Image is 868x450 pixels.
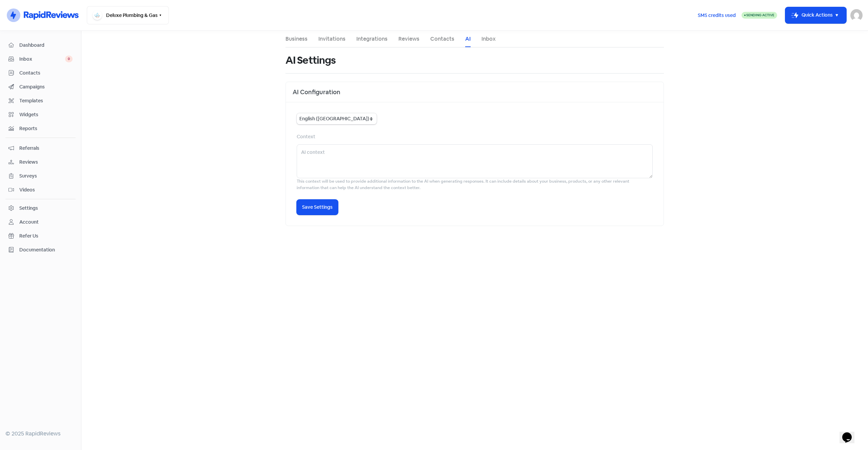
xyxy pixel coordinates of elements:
[87,6,169,24] button: Deluxe Plumbing & Gas
[746,13,774,17] span: Sending Active
[19,125,73,132] span: Reports
[19,186,73,193] span: Videos
[19,205,38,212] div: Settings
[19,97,73,104] span: Templates
[19,145,73,152] span: Referrals
[19,159,73,166] span: Reviews
[5,230,76,242] a: Refer Us
[5,53,76,65] a: Inbox 0
[465,35,471,43] a: AI
[19,111,73,118] span: Widgets
[19,219,39,226] div: Account
[65,56,73,62] span: 0
[356,35,388,43] a: Integrations
[5,67,76,79] a: Contacts
[742,11,777,19] a: Sending Active
[19,246,73,253] span: Documentation
[5,430,76,438] div: © 2025 RapidReviews
[297,178,653,191] small: This context will be used to provide additional information to the AI when generating responses. ...
[19,172,73,180] span: Surveys
[5,244,76,256] a: Documentation
[19,69,73,77] span: Contacts
[850,9,863,21] img: User
[5,156,76,168] a: Reviews
[5,39,76,52] a: Dashboard
[5,184,76,196] a: Videos
[5,95,76,107] a: Templates
[5,122,76,135] a: Reports
[297,133,315,140] label: Context
[430,35,454,43] a: Contacts
[785,7,846,23] button: Quick Actions
[5,142,76,155] a: Referrals
[5,202,76,214] a: Settings
[19,83,73,90] span: Campaigns
[698,12,736,19] span: SMS credits used
[318,35,346,43] a: Invitations
[302,204,333,211] span: Save Settings
[286,82,664,102] div: AI Configuration
[19,56,65,63] span: Inbox
[19,42,73,49] span: Dashboard
[5,170,76,182] a: Surveys
[5,81,76,93] a: Campaigns
[297,200,338,215] button: Save Settings
[398,35,419,43] a: Reviews
[840,423,861,443] iframe: chat widget
[481,35,496,43] a: Inbox
[5,216,76,228] a: Account
[5,108,76,121] a: Widgets
[19,232,73,240] span: Refer Us
[285,35,308,43] a: Business
[692,11,742,18] a: SMS credits used
[285,49,336,71] h1: AI Settings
